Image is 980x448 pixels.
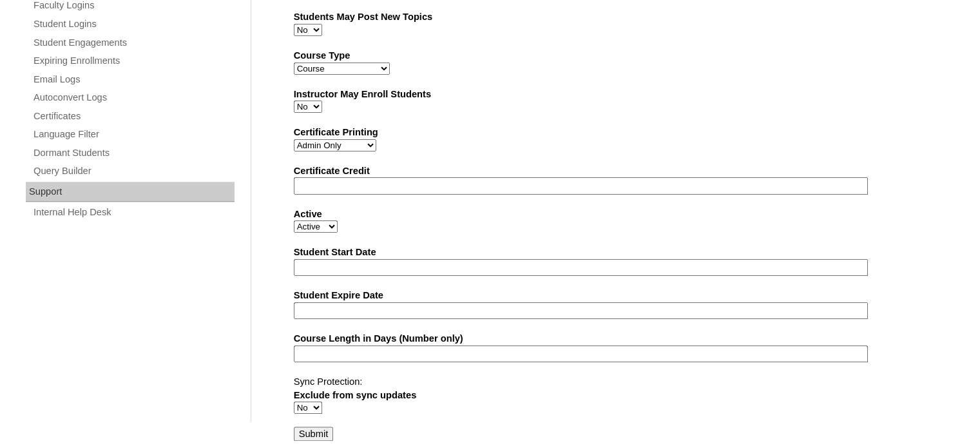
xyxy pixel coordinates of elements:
label: Certificate Printing [294,126,932,139]
strong: Course Overview [13,15,97,26]
label: Instructor May Enroll Students [294,88,932,101]
cite: Math 6 [13,39,39,49]
a: Dormant Students [32,145,235,161]
a: Language Filter [32,126,235,142]
label: Students May Post New Topics [294,10,932,24]
input: Submit [294,427,334,441]
p: transitions students from elementary school into middle school math by providing consistent revie... [13,38,611,92]
a: Query Builder [32,163,235,179]
label: Certificate Credit [294,164,932,178]
label: Student Start Date [294,246,932,259]
label: Course Type [294,49,932,63]
a: Expiring Enrollments [32,53,235,69]
a: Student Logins [32,16,235,32]
a: Student Engagements [32,35,235,51]
a: Email Logs [32,72,235,88]
div: Support [26,182,235,202]
label: Exclude from sync updates [294,389,932,402]
a: Autoconvert Logs [32,90,235,106]
a: Certificates [32,108,235,124]
label: Course Length in Days (Number only) [294,332,932,346]
label: Student Expire Date [294,289,932,302]
a: Internal Help Desk [32,204,235,220]
label: Active [294,208,932,221]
